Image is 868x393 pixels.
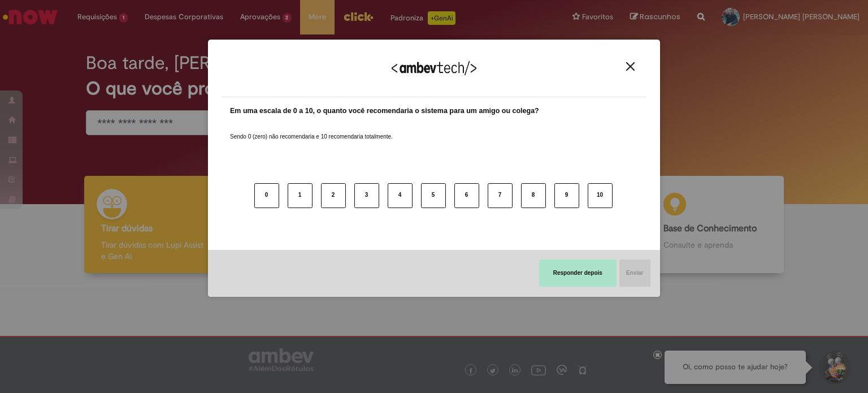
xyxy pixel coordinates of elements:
button: Close [623,62,638,71]
label: Sendo 0 (zero) não recomendaria e 10 recomendaria totalmente. [230,119,393,141]
button: 3 [354,183,379,208]
button: Responder depois [539,260,617,287]
button: 8 [521,183,546,208]
button: 1 [288,183,313,208]
button: 7 [488,183,513,208]
label: Em uma escala de 0 a 10, o quanto você recomendaria o sistema para um amigo ou colega? [230,106,539,116]
img: Logo Ambevtech [392,61,476,75]
button: 10 [588,183,613,208]
button: 6 [454,183,479,208]
img: Close [626,62,635,71]
button: 4 [388,183,413,208]
button: 0 [254,183,279,208]
button: 5 [421,183,446,208]
button: 2 [321,183,346,208]
button: 9 [554,183,579,208]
